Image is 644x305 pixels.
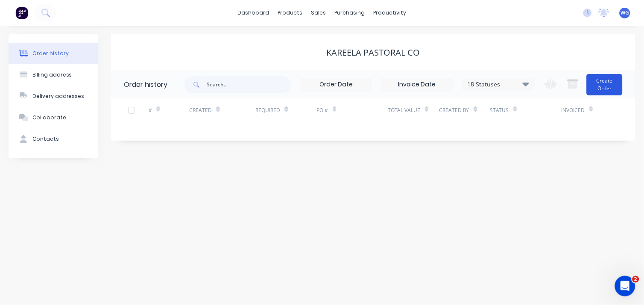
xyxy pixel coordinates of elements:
[9,107,98,128] button: Collaborate
[331,6,369,19] div: purchasing
[149,98,190,122] div: #
[32,135,59,143] div: Contacts
[439,98,490,122] div: Created By
[317,107,328,114] div: PO #
[562,98,603,122] div: Invoiced
[388,107,421,114] div: Total Value
[32,114,66,121] div: Collaborate
[32,92,85,100] div: Delivery addresses
[274,6,307,19] div: products
[124,80,167,90] div: Order history
[207,76,291,93] input: Search...
[189,98,255,122] div: Created
[317,98,388,122] div: PO #
[32,50,69,57] div: Order history
[234,6,274,19] a: dashboard
[32,71,72,79] div: Billing address
[9,43,98,64] button: Order history
[621,9,629,17] span: WG
[490,107,509,114] div: Status
[15,6,28,19] img: Factory
[632,276,639,283] span: 2
[439,107,469,114] div: Created By
[9,64,98,86] button: Billing address
[562,107,585,114] div: Invoiced
[463,80,534,89] div: 18 Statuses
[327,47,420,58] div: Kareela Pastoral Co
[255,107,280,114] div: Required
[490,98,562,122] div: Status
[189,107,212,114] div: Created
[369,6,411,19] div: productivity
[587,74,623,95] button: Create Order
[381,78,453,91] input: Invoice Date
[300,78,372,91] input: Order Date
[388,98,439,122] div: Total Value
[9,128,98,150] button: Contacts
[615,276,635,296] iframe: Intercom live chat
[9,86,98,107] button: Delivery addresses
[149,107,152,114] div: #
[307,6,331,19] div: sales
[255,98,316,122] div: Required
